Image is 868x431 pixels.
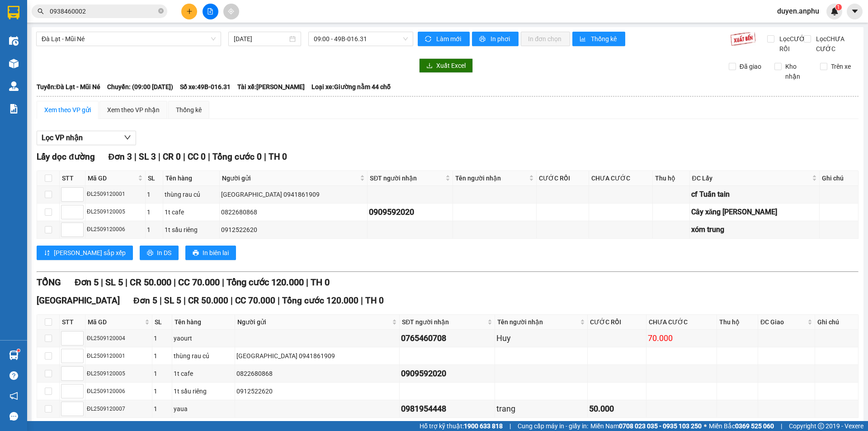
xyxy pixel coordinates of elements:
span: 09:00 - 49B-016.31 [314,32,408,46]
th: CƯỚC RỒI [537,171,589,186]
span: 1 [837,4,840,10]
div: thùng rau củ [165,189,218,199]
span: download [426,62,433,70]
span: Hỗ trợ kỹ thuật: [420,421,503,431]
span: duyen.anphu [770,5,826,17]
span: Loại xe: Giường nằm 44 chỗ [311,82,391,92]
div: ĐL2509120006 [87,387,151,396]
span: In phơi [491,34,511,44]
span: | [134,152,137,162]
div: 0822680868 [236,369,398,379]
img: 9k= [730,32,756,46]
div: cf Tuấn tain [691,189,818,200]
span: Tên người nhận [497,317,578,327]
span: [PERSON_NAME] sắp xếp [54,248,126,258]
span: | [278,295,280,306]
div: 1 [154,404,170,414]
div: 1t cafe [174,369,233,379]
span: TỔNG [37,277,61,288]
button: syncLàm mới [418,32,470,46]
th: Thu hộ [717,315,758,330]
span: Lọc VP nhận [42,132,83,143]
div: 1 [147,207,161,217]
th: Ghi chú [820,171,859,186]
div: 70.000 [648,332,716,345]
td: ĐL2509120005 [85,365,152,383]
span: message [9,412,18,421]
span: TH 0 [311,277,330,288]
sup: 1 [17,349,20,352]
div: 1 [154,369,170,379]
th: STT [60,171,85,186]
span: Người gửi [222,173,358,183]
td: Huy [495,330,588,347]
span: close-circle [158,8,164,14]
button: bar-chartThống kê [572,32,625,46]
span: question-circle [9,371,18,380]
button: In đơn chọn [521,32,570,46]
span: | [174,277,176,288]
span: SĐT người nhận [370,173,443,183]
span: | [125,277,127,288]
b: Tuyến: Đà Lạt - Mũi Né [37,83,100,90]
div: Thống kê [176,105,202,115]
img: warehouse-icon [9,59,19,68]
span: Lọc CƯỚC RỒI [776,34,811,54]
td: ĐL2509120006 [85,383,152,400]
div: Xem theo VP gửi [44,105,91,115]
span: down [124,134,131,141]
img: warehouse-icon [9,350,19,360]
span: Chuyến: (09:00 [DATE]) [107,82,173,92]
td: ĐL2509120007 [85,400,152,418]
span: notification [9,392,18,400]
button: downloadXuất Excel [419,58,473,73]
span: search [38,8,44,14]
span: CR 0 [163,152,181,162]
th: Thu hộ [653,171,689,186]
span: | [183,152,185,162]
span: plus [186,8,193,14]
span: printer [193,250,199,257]
span: Trên xe [827,62,854,71]
th: Tên hàng [163,171,220,186]
span: Thống kê [591,34,618,44]
th: Tên hàng [172,315,235,330]
div: 1 [147,225,161,235]
div: ĐL2509120001 [87,190,144,199]
span: printer [147,250,153,257]
div: 50.000 [589,403,644,415]
span: Lọc CHƯA CƯỚC [812,34,859,54]
span: Lấy dọc đường [37,152,95,162]
span: TH 0 [365,295,384,306]
button: plus [181,4,197,19]
span: Mã GD [88,317,143,327]
div: ĐL2509120006 [87,225,144,234]
span: sort-ascending [44,250,50,257]
span: CR 50.000 [188,295,228,306]
div: 1 [154,351,170,361]
span: SL 3 [139,152,156,162]
th: SL [146,171,163,186]
div: 1t sầu riêng [165,225,218,235]
td: 0981954448 [400,400,495,418]
div: 0912522620 [221,225,366,235]
div: xóm trung [691,224,818,235]
div: ĐL2509120001 [87,352,151,360]
img: solution-icon [9,104,19,114]
span: | [101,277,103,288]
div: [GEOGRAPHIC_DATA] 0941861909 [236,351,398,361]
span: Đơn 3 [108,152,132,162]
div: yaourt [174,333,233,343]
span: printer [479,36,487,43]
input: 12/09/2025 [234,34,288,44]
th: CƯỚC RỒI [588,315,646,330]
div: 1t sầu riêng [174,386,233,396]
img: icon-new-feature [830,7,839,15]
div: ĐL2509120005 [87,208,144,216]
span: CC 0 [188,152,206,162]
button: caret-down [847,4,863,19]
span: Tên người nhận [455,173,527,183]
div: ĐL2509120005 [87,369,151,378]
span: Xuất Excel [436,61,466,71]
span: SL 5 [105,277,123,288]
